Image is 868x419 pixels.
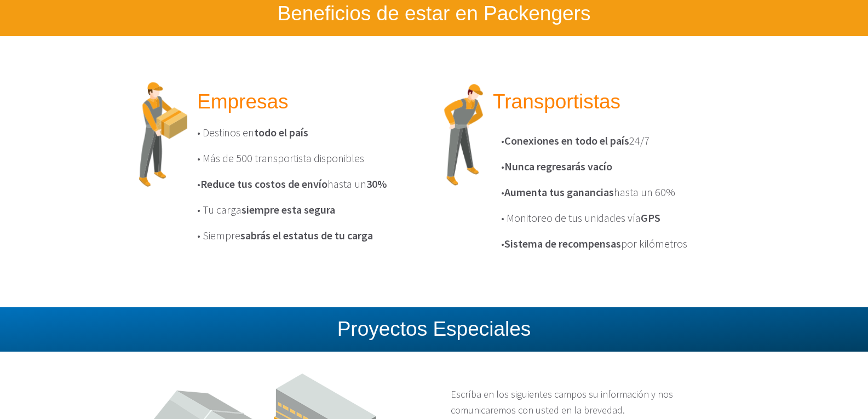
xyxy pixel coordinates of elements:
p: • Monitoreo de tus unidades vía [501,209,722,227]
p: • hasta un [197,175,418,193]
h2: Beneficios de estar en Packengers [122,3,746,25]
h2: Empresas [197,91,418,113]
b: todo el país [254,125,308,139]
p: • Siempre [197,227,418,244]
b: sabrás el estatus de tu carga [240,228,373,242]
p: • Destinos en [197,124,418,141]
p: • Más de 500 transportista disponibles [197,150,418,167]
b: Reduce tus costos de envío [200,177,327,191]
iframe: Drift Widget Chat Window [642,250,861,371]
p: • Tu carga [197,201,418,219]
img: paquete [442,80,485,190]
b: Nunca regresarás vacío [504,159,612,173]
b: siempre esta segura [242,203,335,216]
b: Sistema de recompensas [504,237,621,250]
b: GPS [641,211,660,225]
h2: Proyectos Especiales [122,318,746,341]
p: Escríba en los siguientes campos su información y nos comunicaremos con usted en la brevedad. [451,382,722,418]
h2: Transportistas [493,91,730,113]
p: • hasta un 60% [501,183,722,201]
iframe: Drift Widget Chat Controller [813,364,855,406]
p: • por kilómetros [501,235,722,252]
b: Conexiones en todo el país [504,134,629,147]
b: 30% [366,177,387,191]
p: • [501,158,722,175]
img: paquete [139,80,188,190]
b: Aumenta tus ganancias [504,185,614,199]
p: • 24/7 [501,132,722,150]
